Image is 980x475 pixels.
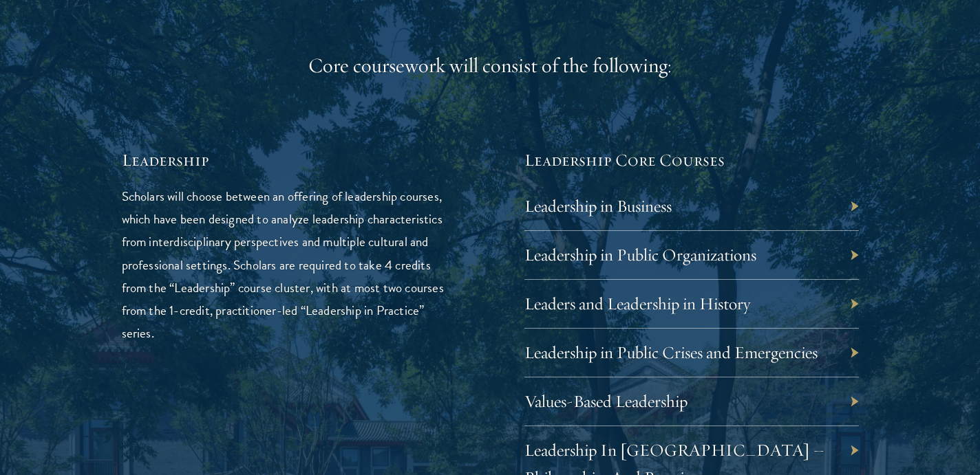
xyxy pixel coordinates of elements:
[122,185,456,344] p: Scholars will choose between an offering of leadership courses, which have been designed to analy...
[524,195,672,217] a: Leadership in Business
[524,293,750,314] a: Leaders and Leadership in History
[524,148,859,172] h5: Leadership Core Courses
[6,16,41,27] span: Upgrade
[122,52,859,80] div: Core coursework will consist of the following:
[122,148,456,172] h5: Leadership
[524,342,818,363] a: Leadership in Public Crises and Emergencies
[524,390,688,412] a: Values-Based Leadership
[524,244,756,265] a: Leadership in Public Organizations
